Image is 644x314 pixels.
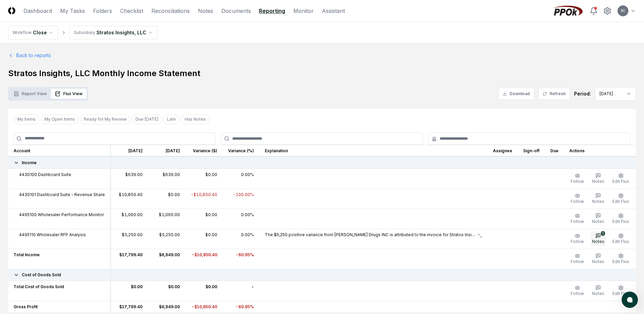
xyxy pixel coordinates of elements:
td: -$10,850.40 [185,249,223,269]
span: Follow [571,199,584,204]
td: $639.00 [148,169,185,189]
td: -60.95% [223,301,259,313]
p: The $5,250 positive variance from [PERSON_NAME] Drugs INC is attributed to the invoice for Strato... [265,232,477,238]
button: My Items [14,114,39,124]
button: Due Today [132,114,162,124]
th: Assignee [487,145,518,157]
td: $0.00 [185,169,223,189]
th: Explanation [259,145,487,157]
span: 4430101 Dashboard Suite - Revenue Share [19,192,105,198]
td: $6,949.00 [148,301,185,313]
button: Notes [591,252,606,266]
span: Edit Flux [612,199,629,204]
a: Reconciliations [151,7,190,15]
button: Follow [569,192,585,206]
a: Notes [198,7,213,15]
td: 0.00% [223,209,259,229]
span: Notes [592,219,604,224]
span: Cost of Goods Sold [22,272,61,278]
button: Follow [569,172,585,186]
td: 0.00% [223,169,259,189]
a: Back to reports [8,52,51,59]
td: -100.00% [223,189,259,209]
img: Logo [8,7,15,14]
a: Documents [221,7,251,15]
td: $1,060.00 [111,209,148,229]
a: Assistant [322,7,345,15]
td: $10,850.40 [111,189,148,209]
button: Edit Flux [611,284,630,298]
button: Download [498,88,534,100]
button: atlas-launcher [622,292,638,308]
button: Late [163,114,180,124]
td: $5,250.00 [148,229,185,249]
td: $0.00 [185,281,223,301]
button: Flux View [51,89,87,99]
span: Follow [571,259,584,264]
button: Report View [10,89,51,99]
span: Notes [592,291,604,296]
span: Edit Flux [612,291,629,296]
th: Due [545,145,564,157]
button: My Open Items [41,114,79,124]
h1: Stratos Insights, LLC Monthly Income Statement [8,68,636,79]
td: $0.00 [185,209,223,229]
div: Subsidiary [74,30,95,36]
td: -$10,850.40 [185,301,223,313]
span: Total Income [14,252,40,258]
span: Edit Flux [612,259,629,264]
span: Notes [592,239,604,244]
span: Notes [592,179,604,184]
a: My Tasks [60,7,85,15]
nav: breadcrumb [8,26,158,39]
th: Account [8,145,111,157]
span: 4495100 Wholesaler Performance Monitor [19,212,104,218]
button: Edit Flux [611,212,630,226]
span: 4430100 Dashboard Suite [19,172,71,178]
td: $17,799.40 [111,249,148,269]
button: Notes [591,172,606,186]
button: Follow [569,232,585,246]
button: SC [617,5,629,17]
td: $0.00 [185,229,223,249]
td: 0.00% [223,229,259,249]
button: Notes [591,284,606,298]
th: Actions [564,145,636,157]
a: Checklist [120,7,143,15]
td: $5,250.00 [111,229,148,249]
td: $0.00 [148,189,185,209]
button: Edit Flux [611,192,630,206]
th: Sign-off [518,145,545,157]
a: Monitor [293,7,314,15]
div: 1 [601,231,605,236]
span: Follow [571,291,584,296]
th: [DATE] [111,145,148,157]
td: -$10,850.40 [185,189,223,209]
button: Edit Flux [611,232,630,246]
span: SC [621,8,625,13]
td: $17,799.40 [111,301,148,313]
button: Follow [569,284,585,298]
td: - [223,281,259,301]
span: 4495110 Wholesaler RFP Analysis [19,232,86,238]
td: $0.00 [111,281,148,301]
th: Variance (%) [223,145,259,157]
a: Dashboard [23,7,52,15]
td: $1,060.00 [148,209,185,229]
a: Folders [93,7,112,15]
span: Edit Flux [612,239,629,244]
button: Edit Flux [611,172,630,186]
img: PPOk logo [552,5,584,16]
td: $6,949.00 [148,249,185,269]
span: Total Cost of Goods Sold [14,284,64,290]
button: Ready for My Review [80,114,130,124]
td: $0.00 [148,281,185,301]
td: $639.00 [111,169,148,189]
th: [DATE] [148,145,185,157]
button: Notes [591,192,606,206]
button: The $5,250 positive variance from [PERSON_NAME] Drugs INC is attributed to the invoice for Strato... [265,232,482,238]
div: Period: [574,90,591,97]
th: Variance ($) [185,145,223,157]
span: Income [22,160,37,166]
span: Follow [571,179,584,184]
